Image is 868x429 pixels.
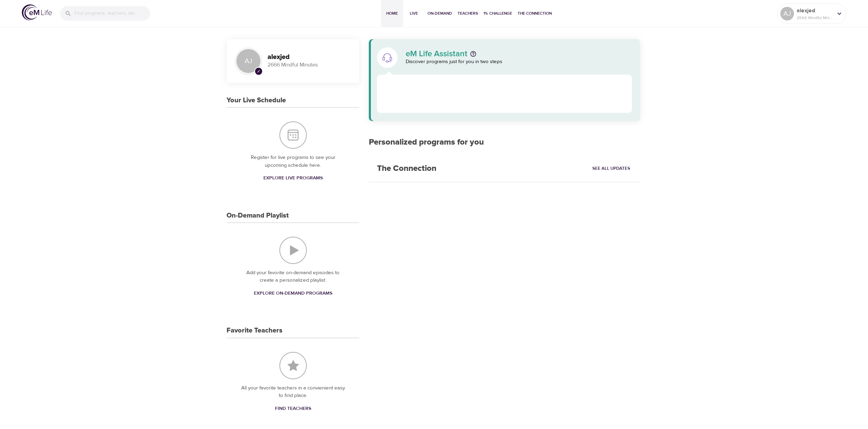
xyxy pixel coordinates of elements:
p: Discover programs just for you in two steps [406,58,632,66]
p: Register for live programs to see your upcoming schedule here. [240,154,346,169]
p: alexjed [797,6,833,15]
span: Live [406,10,422,17]
img: On-Demand Playlist [279,237,307,264]
input: Find programs, teachers, etc... [74,6,150,21]
div: AJ [235,47,262,75]
span: Home [384,10,400,17]
img: Your Live Schedule [279,121,307,149]
img: eM Life Assistant [382,52,393,63]
p: Add your favorite on-demand episodes to create a personalized playlist. [240,269,346,284]
div: AJ [780,7,794,20]
img: logo [22,4,52,20]
h3: alexjed [267,53,351,61]
span: Explore Live Programs [263,174,323,182]
a: Find Teachers [272,402,314,415]
span: Teachers [458,10,478,17]
span: The Connection [518,10,552,17]
span: Explore On-Demand Programs [254,289,332,298]
p: 2666 Mindful Minutes [267,61,351,69]
span: 1% Challenge [483,10,512,17]
h3: Favorite Teachers [227,327,283,335]
p: eM Life Assistant [406,50,467,58]
a: Explore On-Demand Programs [251,287,335,300]
p: All your favorite teachers in a convienient easy to find place. [240,384,346,400]
span: Find Teachers [275,404,311,413]
h3: Your Live Schedule [227,97,286,104]
img: Favorite Teachers [279,352,307,379]
h3: On-Demand Playlist [227,212,289,220]
p: 2666 Mindful Minutes [797,15,833,21]
span: On-Demand [428,10,452,17]
h2: Personalized programs for you [369,137,640,147]
a: Explore Live Programs [261,172,325,184]
span: See All Updates [592,165,630,173]
h2: The Connection [369,156,445,182]
a: See All Updates [591,163,632,174]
